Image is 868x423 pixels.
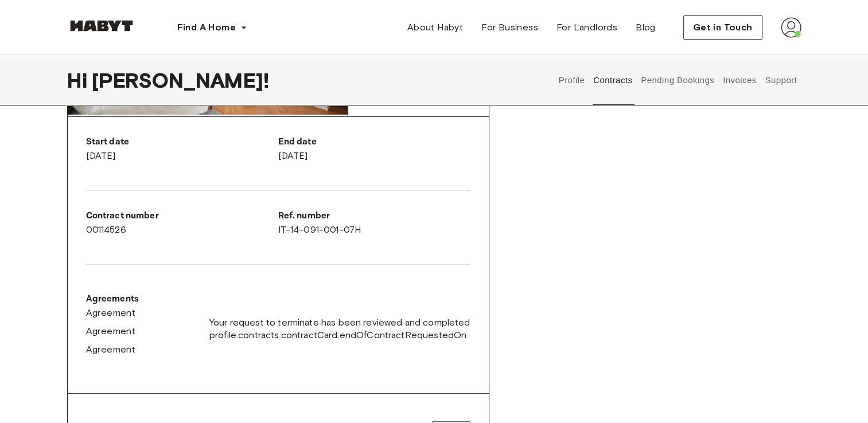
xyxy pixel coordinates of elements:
div: [DATE] [86,135,278,163]
span: Get in Touch [693,21,753,34]
a: Agreement [86,343,139,357]
img: Habyt [67,20,136,32]
button: Support [764,55,799,105]
button: Find A Home [168,16,256,39]
span: For Business [481,21,538,34]
button: Get in Touch [683,15,762,40]
span: Agreement [86,306,136,320]
button: Profile [557,55,586,105]
img: avatar [781,17,801,38]
span: Agreement [86,324,136,338]
span: Hi [67,68,92,92]
p: Contract number [86,209,278,223]
span: Your request to terminate has been reviewed and completed [209,316,470,329]
span: For Landlords [556,21,617,34]
button: Invoices [721,55,757,105]
a: About Habyt [398,16,472,39]
div: 00114526 [86,209,278,237]
p: Start date [86,135,278,149]
div: IT-14-091-001-07H [278,209,470,237]
span: [PERSON_NAME] ! [92,68,269,92]
span: Agreement [86,343,136,357]
a: For Landlords [547,16,626,39]
span: Find A Home [177,21,236,34]
p: Agreements [86,292,139,306]
a: For Business [472,16,547,39]
a: Agreement [86,306,139,320]
button: Contracts [592,55,634,105]
span: Blog [636,21,656,34]
a: Agreement [86,324,139,338]
button: Pending Bookings [640,55,716,105]
span: profile.contracts.contractCard.endOfContractRequestedOn [209,329,470,342]
div: user profile tabs [554,55,801,105]
p: End date [278,135,470,149]
div: [DATE] [278,135,470,163]
span: About Habyt [407,21,463,34]
p: Ref. number [278,209,470,223]
a: Blog [626,16,665,39]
